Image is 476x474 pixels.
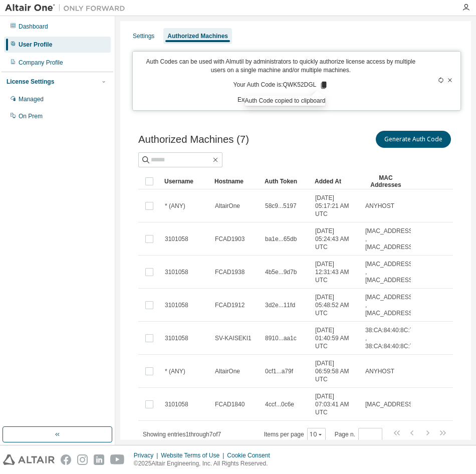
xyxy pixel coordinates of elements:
[215,268,245,276] span: FCAD1938
[365,326,417,350] span: 38:CA:84:40:8C:7B , 38:CA:84:40:8C:7E
[165,202,185,210] span: * (ANY)
[265,367,293,375] span: 0cf1...a79f
[315,194,356,218] span: [DATE] 05:17:21 AM UTC
[143,431,221,438] span: Showing entries 1 through 7 of 7
[365,293,414,317] span: [MAC_ADDRESS] , [MAC_ADDRESS]
[19,41,52,49] div: User Profile
[265,334,297,342] span: 8910...aa1c
[233,81,329,90] p: Your Auth Code is: QWK52DGL
[165,301,188,309] span: 3101058
[315,173,357,189] div: Added At
[315,359,356,383] span: [DATE] 06:59:58 AM UTC
[167,32,228,40] div: Authorized Machines
[134,451,161,459] div: Privacy
[265,268,297,276] span: 4b5e...9d7b
[139,96,423,104] p: Expires in 12 minutes, 55 seconds
[19,23,48,31] div: Dashboard
[265,400,294,408] span: 4ccf...0c6e
[265,301,295,309] span: 3d2e...11fd
[365,227,414,251] span: [MAC_ADDRESS] , [MAC_ADDRESS]
[315,392,356,416] span: [DATE] 07:03:41 AM UTC
[214,173,257,189] div: Hostname
[77,454,88,465] img: instagram.svg
[5,3,130,13] img: Altair One
[265,173,307,189] div: Auth Token
[365,400,414,408] span: [MAC_ADDRESS]
[265,202,297,210] span: 58c9...5197
[165,235,188,243] span: 3101058
[7,78,54,86] div: License Settings
[215,334,252,342] span: SV-KAISEKI1
[365,173,407,189] div: MAC Addresses
[215,400,245,408] span: FCAD1840
[138,134,249,145] span: Authorized Machines (7)
[164,173,206,189] div: Username
[315,260,356,284] span: [DATE] 12:31:43 AM UTC
[19,95,44,103] div: Managed
[61,454,71,465] img: facebook.svg
[161,451,227,459] div: Website Terms of Use
[110,454,125,465] img: youtube.svg
[165,268,188,276] span: 3101058
[315,227,356,251] span: [DATE] 05:24:43 AM UTC
[264,428,326,441] span: Items per page
[310,430,323,438] button: 10
[365,202,394,210] span: ANYHOST
[165,400,188,408] span: 3101058
[133,32,154,40] div: Settings
[265,235,297,243] span: ba1e...65db
[134,459,276,468] p: © 2025 Altair Engineering, Inc. All Rights Reserved.
[376,131,451,148] button: Generate Auth Code
[215,235,245,243] span: FCAD1903
[365,260,414,284] span: [MAC_ADDRESS] , [MAC_ADDRESS]
[215,202,240,210] span: AltairOne
[315,326,356,350] span: [DATE] 01:40:59 AM UTC
[94,454,104,465] img: linkedin.svg
[165,367,185,375] span: * (ANY)
[165,334,188,342] span: 3101058
[365,367,394,375] span: ANYHOST
[245,96,326,106] div: Auth Code copied to clipboard
[315,293,356,317] span: [DATE] 05:48:52 AM UTC
[227,451,276,459] div: Cookie Consent
[139,58,423,75] p: Auth Codes can be used with Almutil by administrators to quickly authorize license access by mult...
[335,428,382,441] span: Page n.
[215,301,245,309] span: FCAD1912
[19,112,43,120] div: On Prem
[3,454,55,465] img: altair_logo.svg
[215,367,240,375] span: AltairOne
[19,59,63,67] div: Company Profile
